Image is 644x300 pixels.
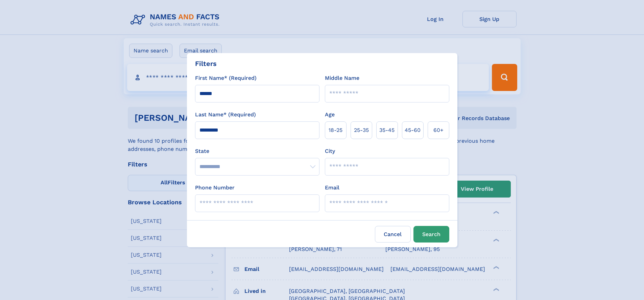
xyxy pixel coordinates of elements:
span: 60+ [433,126,444,134]
span: 35‑45 [379,126,395,134]
label: Last Name* (Required) [195,111,256,119]
label: Middle Name [325,74,359,82]
button: Search [413,226,449,243]
label: City [325,147,335,155]
div: Filters [195,59,217,69]
label: State [195,147,319,155]
label: Cancel [375,226,411,243]
label: Phone Number [195,184,235,192]
label: Email [325,184,339,192]
label: Age [325,111,335,119]
span: 45‑60 [405,126,421,134]
span: 25‑35 [354,126,369,134]
span: 18‑25 [329,126,342,134]
label: First Name* (Required) [195,74,257,82]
